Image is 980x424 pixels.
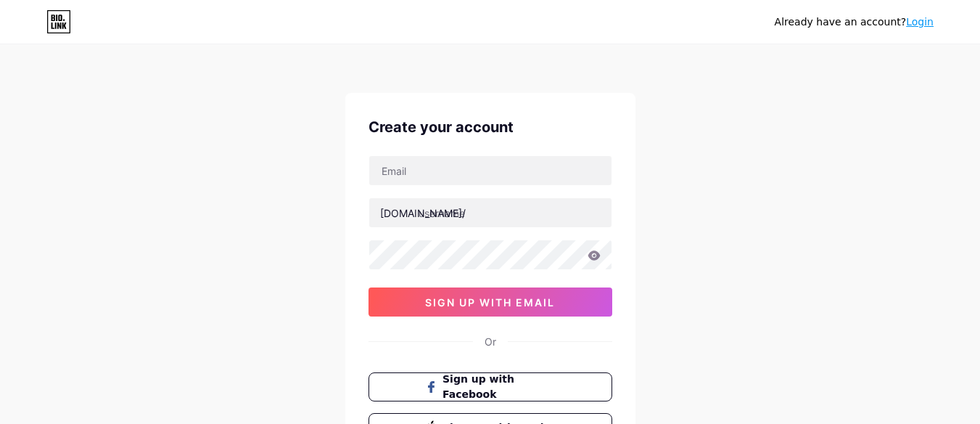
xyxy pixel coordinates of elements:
input: Email [369,156,612,185]
input: username [369,198,612,227]
div: Or [485,334,496,349]
a: Login [906,16,934,28]
button: sign up with email [368,288,612,317]
button: Sign up with Facebook [368,372,612,401]
span: Sign up with Facebook [442,372,555,402]
span: sign up with email [425,296,555,309]
div: [DOMAIN_NAME]/ [380,205,466,221]
div: Create your account [368,116,612,138]
div: Already have an account? [775,15,934,30]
